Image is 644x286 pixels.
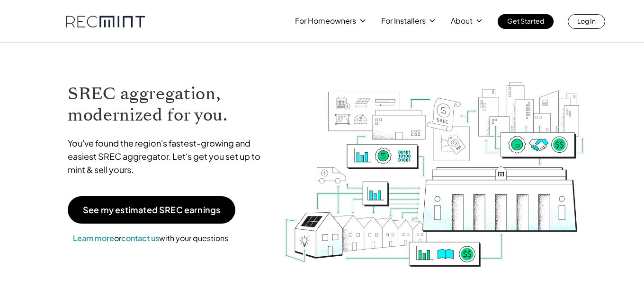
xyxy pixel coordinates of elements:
[68,83,269,126] h1: SREC aggregation, modernized for you.
[577,14,596,27] p: Log In
[68,137,269,176] p: You've found the region's fastest-growing and easiest SREC aggregator. Let's get you set up to mi...
[568,14,605,29] a: Log In
[381,14,426,27] p: For Installers
[507,14,544,27] p: Get Started
[295,14,356,27] p: For Homeowners
[451,14,473,27] p: About
[121,233,159,243] a: contact us
[73,233,114,243] a: Learn more
[284,57,586,269] img: RECmint value cycle
[68,232,233,244] p: or with your questions
[83,206,220,214] p: See my estimated SREC earnings
[498,14,554,29] a: Get Started
[68,196,235,224] a: See my estimated SREC earnings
